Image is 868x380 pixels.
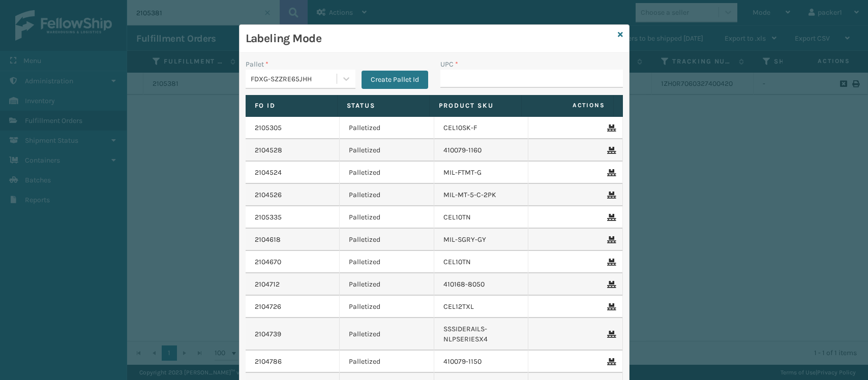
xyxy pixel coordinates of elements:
a: 2105305 [255,123,282,133]
div: FDXG-SZZRE65JHH [251,74,338,84]
i: Remove From Pallet [607,259,613,266]
label: Pallet [246,59,268,70]
td: CEL12TXL [434,296,529,318]
label: Fo Id [255,101,328,110]
i: Remove From Pallet [607,124,613,132]
td: Palletized [340,184,434,206]
td: 410079-1150 [434,351,529,373]
a: 2104528 [255,145,282,155]
a: 2104618 [255,235,281,245]
td: CEL10SK-F [434,117,529,139]
td: Palletized [340,206,434,229]
td: Palletized [340,251,434,273]
td: CEL10TN [434,206,529,229]
label: UPC [440,59,458,70]
h3: Labeling Mode [246,31,614,46]
a: 2104712 [255,279,280,290]
td: MIL-MT-5-C-2PK [434,184,529,206]
i: Remove From Pallet [607,192,613,199]
td: 410079-1160 [434,139,529,162]
td: SSSIDERAILS-NLPSERIESX4 [434,318,529,351]
td: Palletized [340,139,434,162]
a: 2104726 [255,302,281,312]
a: 2104739 [255,329,281,339]
td: MIL-SGRY-GY [434,229,529,251]
label: Status [347,101,420,110]
i: Remove From Pallet [607,236,613,243]
i: Remove From Pallet [607,214,613,221]
button: Create Pallet Id [362,71,428,89]
td: Palletized [340,296,434,318]
i: Remove From Pallet [607,281,613,288]
span: Actions [525,97,611,114]
a: 2104526 [255,190,282,200]
i: Remove From Pallet [607,358,613,365]
a: 2104524 [255,168,282,178]
i: Remove From Pallet [607,147,613,154]
td: CEL10TN [434,251,529,273]
td: Palletized [340,117,434,139]
a: 2104786 [255,357,282,367]
a: 2105335 [255,212,282,223]
i: Remove From Pallet [607,303,613,310]
td: Palletized [340,273,434,296]
td: Palletized [340,229,434,251]
td: MIL-FTMT-G [434,162,529,184]
td: Palletized [340,162,434,184]
a: 2104670 [255,257,281,267]
td: Palletized [340,351,434,373]
label: Product SKU [439,101,512,110]
td: Palletized [340,318,434,351]
td: 410168-8050 [434,273,529,296]
i: Remove From Pallet [607,169,613,176]
i: Remove From Pallet [607,331,613,338]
